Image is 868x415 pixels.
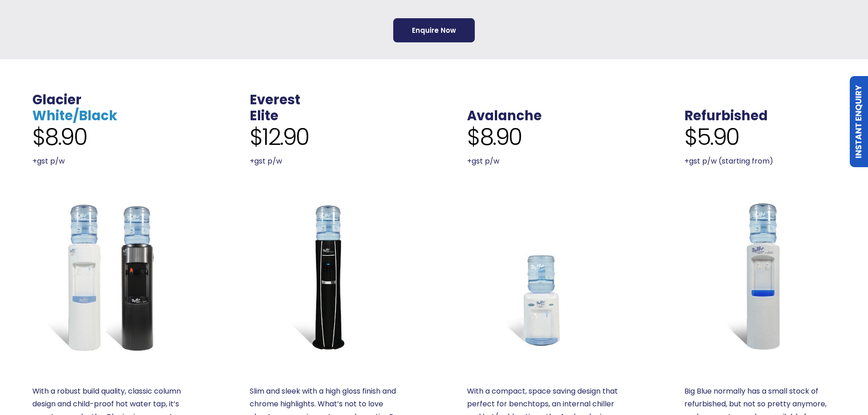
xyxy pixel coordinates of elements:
a: Glacier [32,91,82,109]
p: +gst p/w [32,155,184,168]
span: . [467,91,471,109]
span: $5.90 [684,123,739,151]
a: Glacier White or Black [32,200,184,352]
a: Benchtop Avalanche [467,200,618,352]
span: . [684,91,688,109]
span: $8.90 [467,123,522,151]
p: +gst p/w [467,155,618,168]
a: Elite [250,107,278,125]
span: $12.90 [250,123,309,151]
a: Instant Enquiry [850,76,868,167]
a: Everest [250,91,300,109]
a: Everest Elite [250,200,401,352]
a: Avalanche [467,107,542,125]
span: $8.90 [32,123,87,151]
a: White/Black [32,107,117,125]
a: Enquire Now [393,18,475,42]
a: Refurbished [684,200,836,352]
p: +gst p/w [250,155,401,168]
p: +gst p/w (starting from) [684,155,836,168]
a: Refurbished [684,107,768,125]
iframe: Chatbot [808,355,855,402]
